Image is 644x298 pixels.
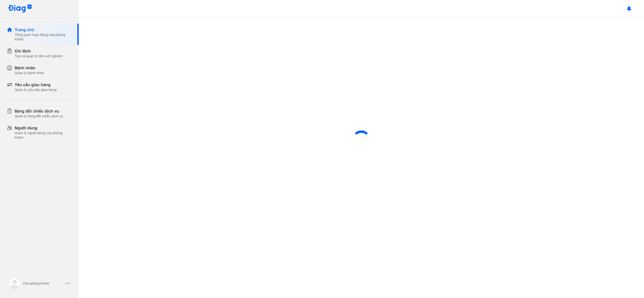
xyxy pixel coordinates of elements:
div: Quản lý người dùng của phòng khám [15,131,72,140]
img: logo [9,278,20,289]
div: Chỉ định [15,48,63,54]
div: Trang chủ [15,27,72,33]
div: Tạo và quản lý đơn xét nghiệm [15,54,63,58]
div: Quản lý yêu cầu giao hàng [15,88,56,92]
div: Yêu cầu giao hàng [15,82,56,88]
div: Tổng quan hoạt động của phòng khám [15,33,72,42]
div: Quản lý bảng đối chiếu dịch vụ [15,114,63,118]
div: Quản lý bệnh nhân [15,71,44,75]
div: Bệnh nhân [15,65,44,71]
div: Bảng đối chiếu dịch vụ [15,108,63,114]
div: Chủ phòng khám [22,281,63,286]
div: Người dùng [15,125,72,131]
img: logo [8,4,32,13]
